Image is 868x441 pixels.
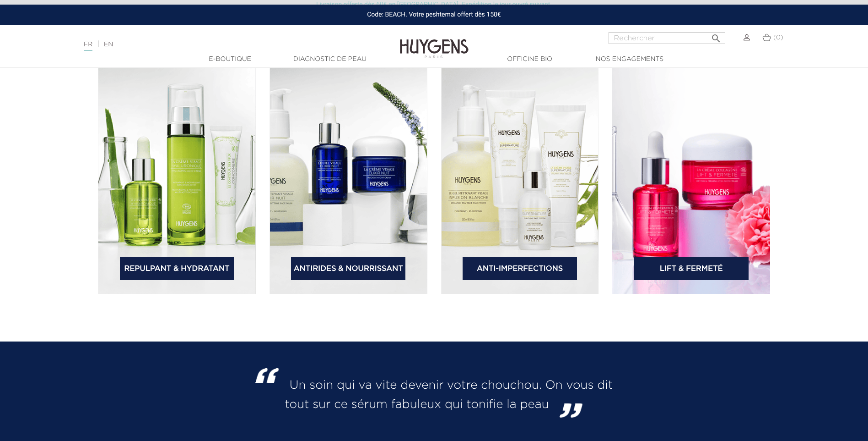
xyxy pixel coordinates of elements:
[79,39,355,50] div: |
[634,257,749,280] a: Lift & Fermeté
[284,55,376,64] a: Diagnostic de peau
[84,41,92,51] a: FR
[463,257,577,280] a: Anti-Imperfections
[120,257,234,280] a: Repulpant & Hydratant
[184,55,276,64] a: E-Boutique
[612,66,770,294] img: bannière catégorie 4
[484,55,576,64] a: Officine Bio
[711,30,722,41] i: 
[441,66,599,294] img: bannière catégorie 3
[400,24,469,60] img: Huygens
[708,29,724,42] button: 
[245,374,623,412] h2: Un soin qui va vite devenir votre chouchou. On vous dit tout sur ce sérum fabuleux qui tonifie la...
[98,66,256,294] img: bannière catégorie
[584,55,675,64] a: Nos engagements
[270,66,427,294] img: bannière catégorie 2
[104,41,113,48] a: EN
[609,32,725,44] input: Rechercher
[291,257,405,280] a: Antirides & Nourrissant
[773,34,783,41] span: (0)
